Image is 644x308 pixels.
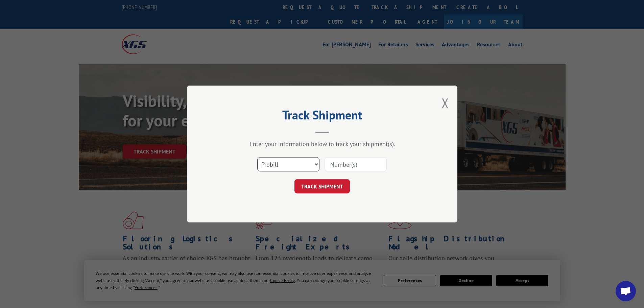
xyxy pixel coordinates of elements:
[616,281,636,301] a: Open chat
[325,157,387,171] input: Number(s)
[294,179,350,193] button: TRACK SHIPMENT
[221,110,424,123] h2: Track Shipment
[221,140,424,148] div: Enter your information below to track your shipment(s).
[442,94,449,112] button: Close modal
